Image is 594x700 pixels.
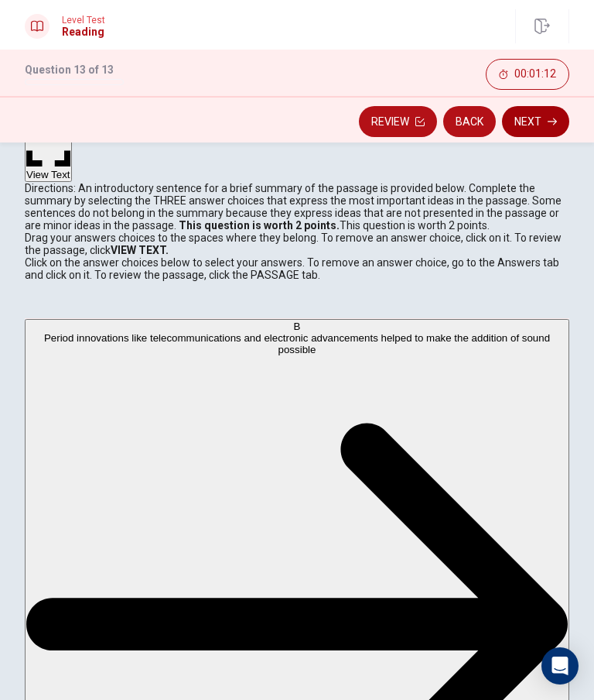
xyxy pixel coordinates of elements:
p: Drag your answers choices to the spaces where they belong. To remove an answer choice, click on i... [25,232,569,256]
button: 00:01:12 [486,59,569,90]
button: Back [443,106,496,137]
div: Choose test type tabs [25,281,569,318]
button: Next [502,106,569,137]
span: Level Test [62,15,105,26]
span: Directions: An introductory sentence for a brief summary of the passage is provided below. Comple... [25,182,562,232]
button: Review [359,106,437,137]
h1: Reading [62,26,105,38]
p: Click on the answer choices below to select your answers. To remove an answer choice, go to the A... [25,256,569,281]
div: B [26,321,568,332]
span: This question is worth 2 points. [340,219,490,232]
strong: VIEW TEXT. [111,244,169,256]
h1: Question 13 of 13 [25,63,124,76]
strong: This question is worth 2 points. [176,219,340,232]
div: Open Intercom Messenger [541,647,579,685]
button: View Text [25,121,72,182]
span: 00:01:12 [514,68,556,81]
span: Period innovations like telecommunications and electronic advancements helped to make the additio... [44,332,550,355]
